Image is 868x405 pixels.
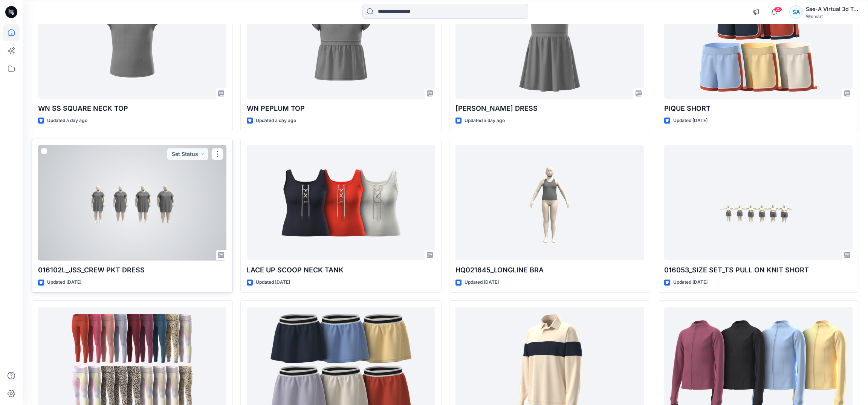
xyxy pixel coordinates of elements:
[465,117,505,125] p: Updated a day ago
[247,145,435,261] a: LACE UP SCOOP NECK TANK
[38,265,226,275] p: 016102L_JSS_CREW PKT DRESS
[47,278,81,286] p: Updated [DATE]
[774,6,782,12] span: 25
[673,117,708,125] p: Updated [DATE]
[664,145,853,261] a: 016053_SIZE SET_TS PULL ON KNIT SHORT
[465,278,499,286] p: Updated [DATE]
[806,14,859,19] div: Walmart
[256,117,296,125] p: Updated a day ago
[664,103,853,114] p: PIQUE SHORT
[455,265,644,275] p: HQ021645_LONGLINE BRA
[247,265,435,275] p: LACE UP SCOOP NECK TANK
[806,5,859,14] div: Sae-A Virtual 3d Team
[247,103,435,114] p: WN PEPLUM TOP
[455,145,644,261] a: HQ021645_LONGLINE BRA
[664,265,853,275] p: 016053_SIZE SET_TS PULL ON KNIT SHORT
[47,117,87,125] p: Updated a day ago
[673,278,708,286] p: Updated [DATE]
[455,103,644,114] p: [PERSON_NAME] DRESS
[38,103,226,114] p: WN SS SQUARE NECK TOP
[789,5,803,19] div: SA
[256,278,290,286] p: Updated [DATE]
[38,145,226,261] a: 016102L_JSS_CREW PKT DRESS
